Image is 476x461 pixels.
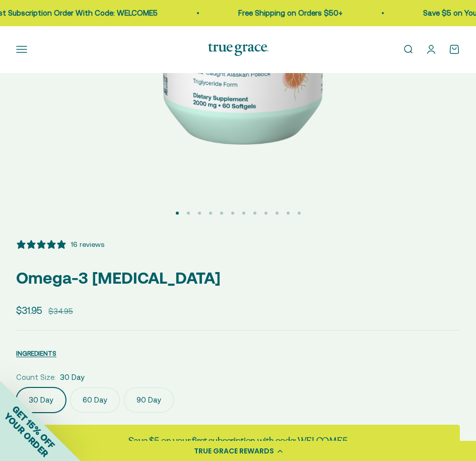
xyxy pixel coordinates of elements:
[238,9,343,17] a: Free Shipping on Orders $50+
[16,239,104,250] button: 5 stars, 16 ratings
[194,446,274,456] div: TRUE GRACE REWARDS
[16,303,42,318] sale-price: $31.95
[16,350,56,357] span: INGREDIENTS
[16,265,460,291] p: Omega-3 [MEDICAL_DATA]
[71,239,104,250] div: 16 reviews
[10,404,57,450] span: GET 15% OFF
[16,347,56,359] button: INGREDIENTS
[2,411,50,459] span: YOUR ORDER
[60,371,85,383] span: 30 Day
[48,305,73,317] compare-at-price: $34.95
[16,371,56,383] legend: Count Size:
[128,435,347,447] strong: Save $5 on your first subscription with code: WELCOME5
